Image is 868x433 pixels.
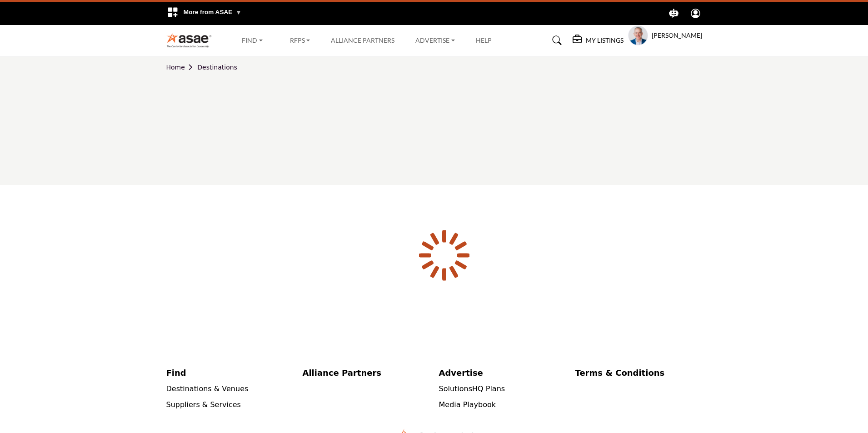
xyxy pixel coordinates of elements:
[235,34,269,47] a: Find
[409,34,461,47] a: Advertise
[166,367,293,379] a: Find
[166,384,249,393] a: Destinations & Venues
[303,367,429,379] a: Alliance Partners
[166,33,217,48] img: Site Logo
[544,33,568,48] a: Search
[575,367,702,379] a: Terms & Conditions
[439,400,496,409] a: Media Playbook
[184,9,242,15] span: More from ASAE
[439,384,505,393] a: SolutionsHQ Plans
[166,64,198,71] a: Home
[161,2,247,25] div: More from ASAE
[586,36,624,45] h5: My Listings
[166,400,241,409] a: Suppliers & Services
[573,35,624,46] div: My Listings
[439,367,566,379] a: Advertise
[331,36,394,44] a: Alliance Partners
[284,34,317,47] a: RFPs
[197,64,237,71] a: Destinations
[652,31,702,40] h5: [PERSON_NAME]
[476,36,492,44] a: Help
[628,25,648,45] button: Show hide supplier dropdown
